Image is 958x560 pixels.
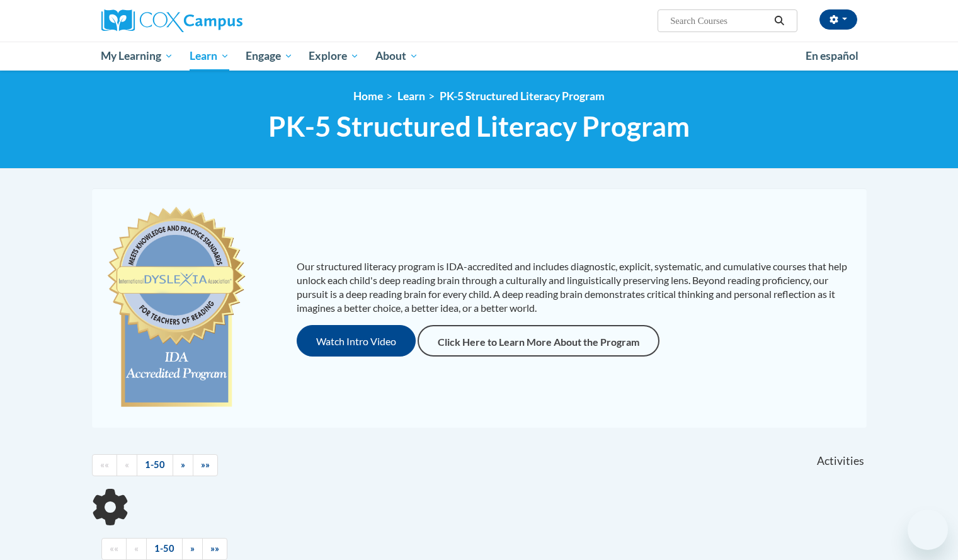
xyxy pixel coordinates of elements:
[92,454,117,476] a: Begining
[100,459,109,470] span: ««
[300,42,367,71] a: Explore
[193,454,218,476] a: End
[83,42,876,71] div: Main menu
[268,110,690,143] span: PK-5 Structured Literacy Program
[797,43,867,69] a: En español
[110,543,118,554] span: ««
[819,9,857,30] button: Account Settings
[418,325,659,357] a: Click Here to Learn More About the Program
[101,9,341,32] a: Cox Campus
[146,538,183,560] a: 1-50
[770,13,789,28] button: Search
[190,543,195,554] span: »
[297,260,854,315] p: Our structured literacy program is IDA-accredited and includes diagnostic, explicit, systematic, ...
[353,89,383,103] a: Home
[182,538,203,560] a: Next
[397,89,425,103] a: Learn
[669,13,770,28] input: Search Courses
[125,459,129,470] span: «
[246,49,293,64] span: Engage
[190,49,229,64] span: Learn
[126,538,147,560] a: Previous
[440,89,605,103] a: PK-5 Structured Literacy Program
[202,538,227,560] a: End
[297,325,416,357] button: Watch Intro Video
[181,42,237,71] a: Learn
[105,201,249,415] img: c477cda6-e343-453b-bfce-d6f9e9818e1c.png
[181,459,185,470] span: »
[367,42,426,71] a: About
[137,454,173,476] a: 1-50
[101,49,173,64] span: My Learning
[210,543,219,554] span: »»
[908,510,948,550] iframe: Button to launch messaging window
[134,543,139,554] span: «
[101,9,242,32] img: Cox Campus
[375,49,418,64] span: About
[93,42,182,71] a: My Learning
[101,538,127,560] a: Begining
[237,42,301,71] a: Engage
[173,454,193,476] a: Next
[117,454,137,476] a: Previous
[806,49,858,62] span: En español
[309,49,359,64] span: Explore
[817,454,864,468] span: Activities
[201,459,210,470] span: »»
